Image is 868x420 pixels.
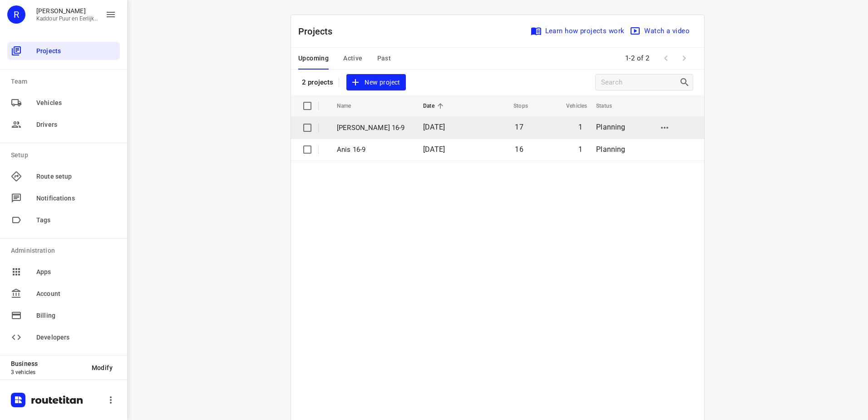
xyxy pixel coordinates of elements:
[36,15,98,22] p: Kaddour Puur en Eerlijk Vlees B.V.
[596,145,625,154] span: Planning
[7,167,120,185] div: Route setup
[7,285,120,303] div: Account
[7,115,120,134] div: Drivers
[36,172,116,181] span: Route setup
[337,100,363,111] span: Name
[11,150,120,160] p: Setup
[423,145,445,154] span: [DATE]
[11,246,120,255] p: Administration
[7,211,120,229] div: Tags
[7,42,120,60] div: Projects
[11,369,84,375] p: 3 vehicles
[679,77,693,88] div: Search
[621,49,653,68] span: 1-2 of 2
[7,5,25,24] div: R
[302,78,333,86] p: 2 projects
[36,289,116,299] span: Account
[554,100,587,111] span: Vehicles
[578,123,582,131] span: 1
[298,25,340,38] p: Projects
[343,53,362,64] span: Active
[578,145,582,154] span: 1
[7,189,120,207] div: Notifications
[11,77,120,86] p: Team
[675,49,693,67] span: Next Page
[36,333,116,342] span: Developers
[596,123,625,131] span: Planning
[36,120,116,130] span: Drivers
[36,311,116,320] span: Billing
[298,53,329,64] span: Upcoming
[7,306,120,325] div: Billing
[36,7,98,15] p: Rachid Kaddour
[601,75,679,90] input: Search projects
[423,123,445,131] span: [DATE]
[337,145,409,155] p: Anis 16-9
[346,74,405,91] button: New project
[423,100,446,111] span: Date
[11,360,84,367] p: Business
[502,100,528,111] span: Stops
[7,94,120,112] div: Vehicles
[36,46,116,56] span: Projects
[352,77,400,88] span: New project
[377,53,391,64] span: Past
[7,328,120,346] div: Developers
[36,215,116,225] span: Tags
[515,123,523,131] span: 17
[36,98,116,108] span: Vehicles
[596,100,624,111] span: Status
[36,267,116,277] span: Apps
[515,145,523,154] span: 16
[36,194,116,203] span: Notifications
[657,49,675,67] span: Previous Page
[7,263,120,281] div: Apps
[84,360,120,376] button: Modify
[92,364,113,371] span: Modify
[337,123,409,133] p: [PERSON_NAME] 16-9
